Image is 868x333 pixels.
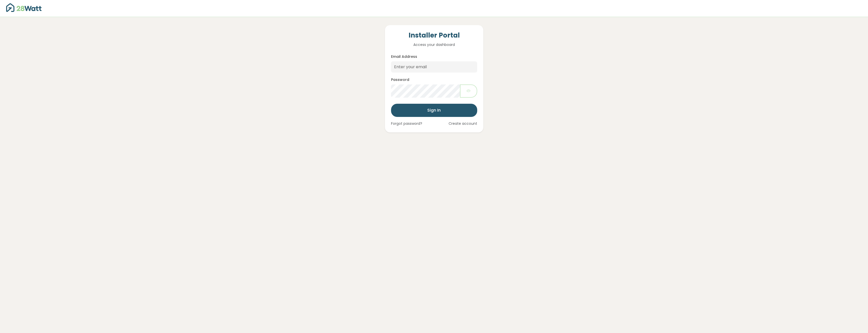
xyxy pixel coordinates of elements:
[391,54,417,59] label: Email Address
[391,42,477,47] p: Access your dashboard
[449,121,477,126] a: Create account
[391,31,477,40] h4: Installer Portal
[391,61,477,73] input: Enter your email
[460,84,477,98] button: Show password
[391,104,477,117] button: Sign In
[391,77,409,82] label: Password
[6,3,42,12] img: 28Watt
[391,121,422,126] a: Forgot password?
